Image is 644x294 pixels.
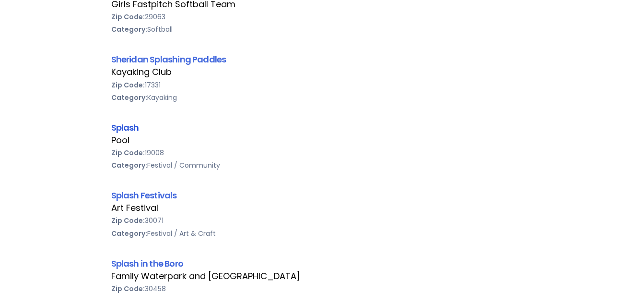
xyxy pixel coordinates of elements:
b: Category: [111,24,147,34]
a: Splash [111,122,139,134]
div: Splash in the Boro [111,257,533,270]
div: Splash Festivals [111,189,533,202]
b: Category: [111,160,147,170]
div: 17331 [111,79,533,91]
div: Festival / Art & Craft [111,227,533,240]
b: Category: [111,229,147,238]
b: Zip Code: [111,284,145,294]
div: Kayaking Club [111,66,533,78]
div: Sheridan Splashing Paddles [111,53,533,66]
div: 19008 [111,147,533,159]
div: Softball [111,23,533,36]
a: Sheridan Splashing Paddles [111,53,226,65]
div: 30071 [111,214,533,227]
b: Zip Code: [111,12,145,22]
div: Kayaking [111,91,533,104]
a: Splash in the Boro [111,257,183,269]
b: Zip Code: [111,148,145,158]
div: Splash [111,121,533,134]
div: Festival / Community [111,159,533,171]
b: Zip Code: [111,216,145,225]
div: 29063 [111,11,533,23]
div: Art Festival [111,202,533,214]
b: Category: [111,93,147,102]
div: Family Waterpark and [GEOGRAPHIC_DATA] [111,270,533,282]
b: Zip Code: [111,80,145,90]
div: Pool [111,134,533,147]
a: Splash Festivals [111,189,177,201]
